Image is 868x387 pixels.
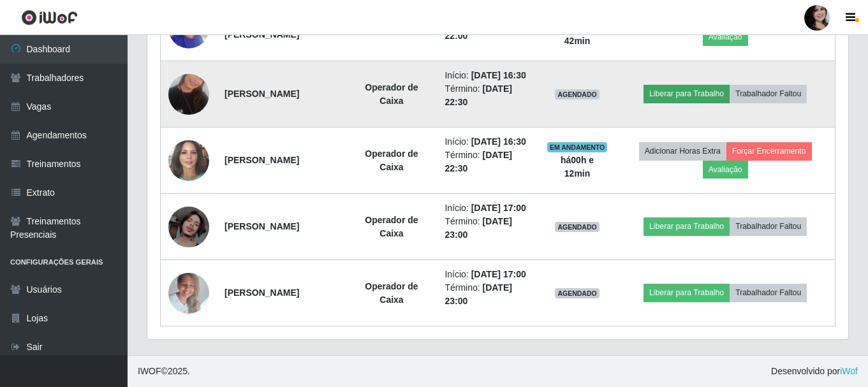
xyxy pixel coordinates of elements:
strong: há 00 h e 12 min [561,155,594,179]
button: Avaliação [703,28,748,46]
li: Início: [445,268,531,281]
li: Início: [445,69,531,82]
button: Liberar para Trabalho [644,85,730,103]
button: Liberar para Trabalho [644,217,730,235]
span: AGENDADO [555,288,600,298]
span: EM ANDAMENTO [547,142,608,152]
img: CoreUI Logo [21,10,78,26]
span: Desenvolvido por [771,365,858,378]
button: Trabalhador Faltou [730,85,807,103]
strong: Operador de Caixa [365,82,418,106]
span: IWOF [138,366,161,376]
button: Trabalhador Faltou [730,284,807,302]
img: 1697220475229.jpeg [168,207,209,247]
strong: [PERSON_NAME] [224,288,299,298]
time: [DATE] 16:30 [471,136,526,147]
img: 1730602646133.jpeg [168,58,209,131]
li: Término: [445,281,531,308]
li: Término: [445,82,531,109]
time: [DATE] 17:00 [471,269,526,279]
strong: [PERSON_NAME] [224,89,299,99]
strong: Operador de Caixa [365,215,418,238]
li: Início: [445,135,531,149]
img: 1740601468403.jpeg [168,266,209,320]
button: Avaliação [703,161,748,179]
li: Término: [445,149,531,175]
button: Adicionar Horas Extra [639,142,726,160]
button: Liberar para Trabalho [644,284,730,302]
button: Forçar Encerramento [726,142,812,160]
strong: [PERSON_NAME] [224,221,299,231]
button: Trabalhador Faltou [730,217,807,235]
span: © 2025 . [138,365,190,378]
time: [DATE] 16:30 [471,70,526,80]
li: Término: [445,215,531,242]
img: 1689966026583.jpeg [168,136,209,185]
span: AGENDADO [555,89,600,99]
li: Início: [445,201,531,215]
a: iWof [840,366,858,376]
strong: Midian da [PERSON_NAME] [224,16,299,40]
strong: Operador de Caixa [365,149,418,172]
time: [DATE] 17:00 [471,203,526,213]
span: AGENDADO [555,222,600,232]
strong: Operador de Caixa [365,281,418,305]
strong: [PERSON_NAME] [224,155,299,165]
